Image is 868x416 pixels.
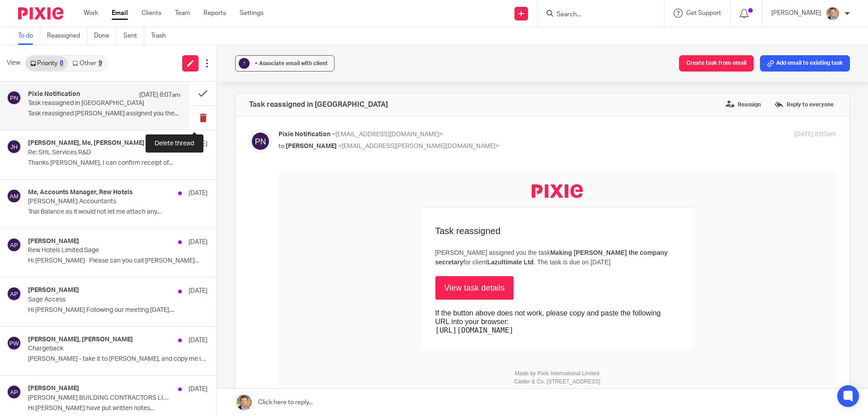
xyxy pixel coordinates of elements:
[28,345,172,353] p: Chargeback
[157,78,389,95] b: Making [PERSON_NAME] the company secretary
[772,98,836,111] label: Reply to everyone
[28,385,79,392] h4: [PERSON_NAME]
[249,130,272,153] img: svg%3E
[142,9,161,18] a: Clients
[157,138,396,164] div: If the button above does not work, please copy and paste the following URL into your browser:
[189,238,208,247] p: [DATE]
[99,60,102,67] div: 9
[235,55,335,72] button: ? + Associate email with client
[7,287,21,301] img: svg%3E
[7,336,21,350] img: svg%3E
[28,336,133,344] h4: [PERSON_NAME], [PERSON_NAME]
[28,257,208,265] p: Hi [PERSON_NAME] Please can you call [PERSON_NAME]...
[189,287,208,296] p: [DATE]
[18,7,63,19] img: Pixie
[7,58,20,68] span: View
[175,9,190,18] a: Team
[7,139,21,154] img: svg%3E
[68,56,106,71] a: Other9
[28,110,180,118] p: Task reassigned [PERSON_NAME] assigned you the...
[239,58,250,69] div: ?
[760,55,850,72] button: Add email to existing task
[157,155,396,164] pre: [URL][DOMAIN_NAME]
[28,296,172,304] p: Sage Access
[7,189,21,203] img: svg%3E
[189,189,208,198] p: [DATE]
[28,159,208,167] p: Thanks [PERSON_NAME], I can confirm receipt of...
[7,238,21,252] img: svg%3E
[189,139,208,148] p: [DATE]
[18,27,40,45] a: To do
[189,385,208,394] p: [DATE]
[826,6,840,21] img: High%20Res%20Andrew%20Price%20Accountants_Poppy%20Jakes%20photography-1118.jpg
[157,105,236,129] a: View task details
[209,88,255,95] b: Lazultimate Ltd
[240,9,264,18] a: Settings
[28,238,79,245] h4: [PERSON_NAME]
[7,91,21,105] img: svg%3E
[47,27,87,45] a: Reassigned
[28,149,172,157] p: Re: SHL Services R&D
[123,27,144,45] a: Sent
[794,130,836,139] p: [DATE] 8:07am
[338,143,499,149] span: <[EMAIL_ADDRESS][PERSON_NAME][DOMAIN_NAME]>
[28,189,133,196] h4: Me, Accounts Manager, Rew Hotels
[112,9,128,18] a: Email
[28,198,172,206] p: [PERSON_NAME] Accountants
[686,10,721,16] span: Get Support
[28,208,208,216] p: Trial Balance as it would not let me attach any...
[679,55,754,72] button: Create task from email
[723,98,763,111] label: Reassign
[203,9,226,18] a: Reports
[332,131,443,138] span: <[EMAIL_ADDRESS][DOMAIN_NAME]>
[249,100,388,109] h4: Task reassigned in [GEOGRAPHIC_DATA]
[94,27,117,45] a: Done
[278,143,284,149] span: to
[28,355,208,363] p: [PERSON_NAME] - take it to [PERSON_NAME], and copy me in. ...
[255,61,328,66] span: + Associate email with client
[28,287,79,294] h4: [PERSON_NAME]
[28,405,208,412] p: Hi [PERSON_NAME] have put written notes...
[253,14,304,27] img: Pixie
[157,77,401,96] p: [PERSON_NAME] assigned you the task for client . The task is due on [DATE]
[151,27,173,45] a: Trash
[28,139,145,147] h4: [PERSON_NAME], Me, [PERSON_NAME]
[28,100,150,107] p: Task reassigned in [GEOGRAPHIC_DATA]
[278,131,330,138] span: Pixie Notification
[28,306,208,314] p: Hi [PERSON_NAME] Following our meeting [DATE],...
[139,91,180,100] p: [DATE] 8:07am
[28,394,172,402] p: [PERSON_NAME] BUILDING CONTRACTORS LIMITED and [PERSON_NAME] DEVELOPMENTS LIMITED
[28,91,80,98] h4: Pixie Notification
[189,336,208,345] p: [DATE]
[556,11,637,19] input: Search
[771,9,821,18] p: [PERSON_NAME]
[236,199,322,215] p: Made by Pixie International Limited Calder & Co, [STREET_ADDRESS]
[60,60,63,67] div: 8
[26,56,68,71] a: Priority8
[157,55,401,66] h3: Task reassigned
[286,143,337,149] span: [PERSON_NAME]
[7,385,21,399] img: svg%3E
[28,247,172,254] p: Rew Hotels Limited Sage
[84,9,98,18] a: Work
